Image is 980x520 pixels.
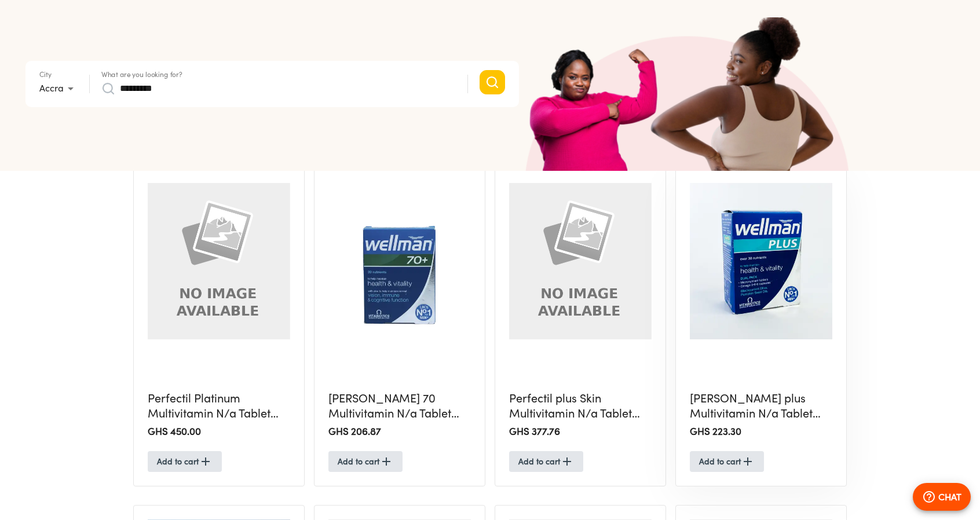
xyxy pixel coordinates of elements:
[509,425,652,438] h2: GHS 377.76
[328,425,471,438] h2: GHS 206.87
[314,169,485,487] a: Wellman 70 Multivitamin N/a Tablet X30[PERSON_NAME] 70 Multivitamin N/a Tablet X30GHS 206.87Add t...
[699,455,755,469] span: Add to cart
[328,183,471,339] img: Wellman 70 Multivitamin N/a Tablet X30
[148,451,222,473] button: Add to cart
[690,391,832,422] h5: [PERSON_NAME] plus Multivitamin N/a Tablet X56
[133,169,305,487] a: Perfectil Platinum Multivitamin N/a Tablet X60Perfectil Platinum Multivitamin N/a Tablet X60GHS 4...
[690,425,832,438] h2: GHS 223.30
[495,169,666,487] a: Perfectil plus Skin Multivitamin N/a Tablet X56Perfectil plus Skin Multivitamin N/a Tablet X56GHS...
[148,391,290,422] h5: Perfectil Platinum Multivitamin N/a Tablet X60
[690,451,764,473] button: Add to cart
[39,71,52,78] label: City
[480,70,505,94] button: Search
[509,391,652,422] h5: Perfectil plus Skin Multivitamin N/a Tablet X56
[509,451,583,473] button: Add to cart
[39,79,78,98] div: Accra
[148,425,290,438] h2: GHS 450.00
[675,169,847,487] a: Wellman plus Multivitamin N/a Tablet X56[PERSON_NAME] plus Multivitamin N/a Tablet X56GHS 223.30A...
[338,455,393,469] span: Add to cart
[690,183,832,339] img: Wellman plus Multivitamin N/a Tablet X56
[518,455,574,469] span: Add to cart
[148,183,290,339] img: Perfectil Platinum Multivitamin N/a Tablet X60
[509,183,652,339] img: Perfectil plus Skin Multivitamin N/a Tablet X56
[101,71,182,78] label: What are you looking for?
[328,391,471,422] h5: [PERSON_NAME] 70 Multivitamin N/a Tablet X30
[157,455,213,469] span: Add to cart
[328,451,403,473] button: Add to cart
[913,483,971,511] button: CHAT
[938,490,961,504] p: CHAT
